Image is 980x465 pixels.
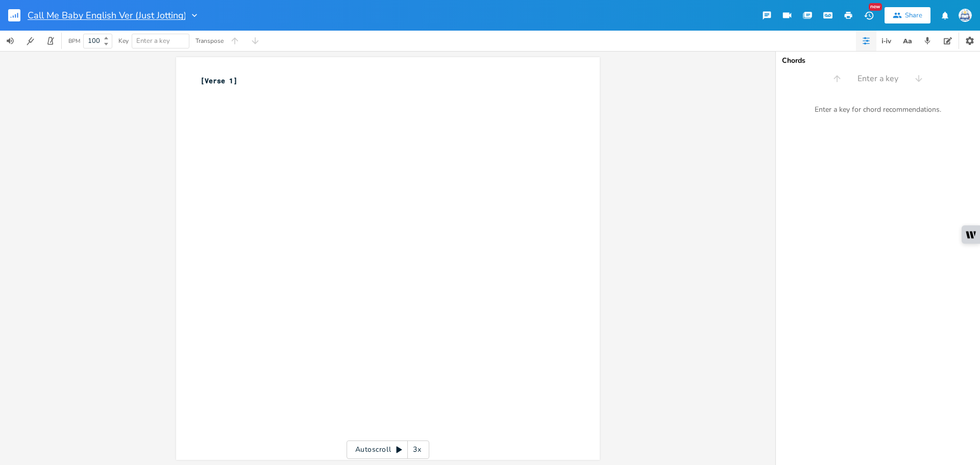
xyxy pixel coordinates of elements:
span: Enter a key [857,73,898,85]
div: BPM [68,38,80,44]
button: New [859,6,879,25]
div: 3x [408,440,426,459]
span: Enter a key [136,36,170,45]
div: Enter a key for chord recommendations. [776,99,980,120]
div: Share [905,11,922,20]
div: Autoscroll [347,440,429,459]
div: Key [118,38,129,44]
img: Sign In [959,9,972,22]
span: [Verse 1] [201,76,237,85]
div: New [869,3,882,11]
div: Chords [782,57,974,64]
button: Share [885,7,930,23]
div: Transpose [195,38,224,44]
